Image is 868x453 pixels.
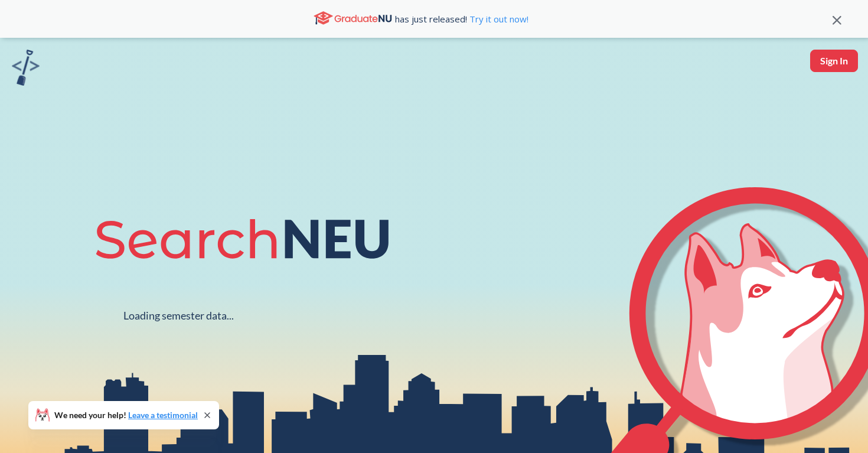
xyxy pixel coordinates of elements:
[810,50,858,72] button: Sign In
[54,411,198,419] span: We need your help!
[12,50,40,89] a: sandbox logo
[123,309,234,322] div: Loading semester data...
[395,12,528,25] span: has just released!
[12,50,40,86] img: sandbox logo
[467,13,528,25] a: Try it out now!
[128,410,198,420] a: Leave a testimonial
